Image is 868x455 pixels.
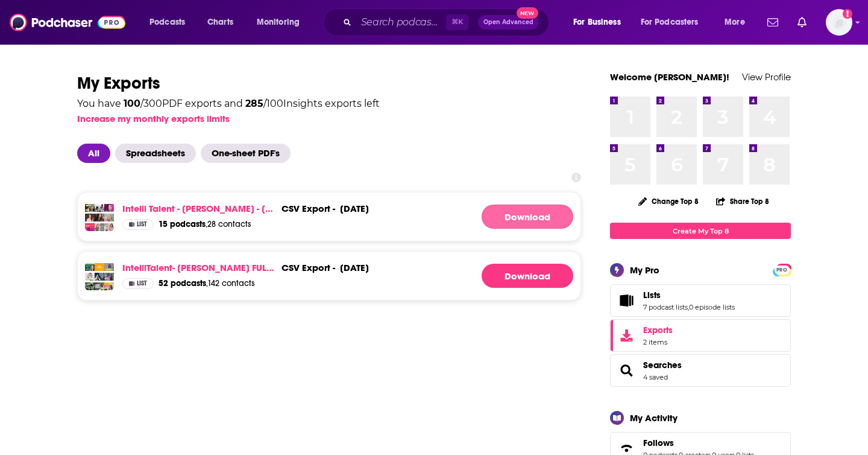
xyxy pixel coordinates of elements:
span: Charts [207,14,233,31]
img: Postcards From Midlife [104,214,114,223]
a: PRO [775,265,789,274]
img: Women of Impact [104,204,114,214]
span: One-sheet PDF's [201,144,291,163]
h1: My Exports [77,72,581,94]
button: Show profile menu [826,9,852,36]
span: csv [281,203,300,214]
a: Lists [614,292,638,309]
a: Exports [610,319,791,352]
button: All [77,144,115,163]
span: For Podcasters [641,14,699,31]
span: 2 items [643,338,673,346]
button: open menu [141,13,201,32]
img: Learning to Glow: Tips for Women's Health, Optimal Wellness in Midlife and Aging Gracefully [95,214,104,223]
a: View Profile [742,71,791,83]
span: Monitoring [257,14,300,31]
span: PRO [775,266,789,275]
button: open menu [633,13,716,32]
span: Lists [643,290,661,301]
span: Logged in as experts [826,9,852,36]
button: Increase my monthly exports limits [77,113,230,124]
div: [DATE] [340,203,369,214]
img: Everyday Wellness: Midlife Hormones, Health, and Science for Women 35+ [95,223,104,233]
span: Searches [610,354,791,387]
img: Live Happy Now [95,263,104,273]
a: Searches [614,362,638,379]
img: Hit Play Not Pause [104,273,114,282]
span: 100 [124,98,140,109]
a: 52 podcasts,142 contacts [159,278,255,289]
a: Charts [200,13,241,32]
span: Open Advanced [483,19,533,25]
span: List [137,221,147,227]
div: You have / 300 PDF exports and / 100 Insights exports left [77,99,380,109]
button: open menu [248,13,315,32]
span: New [517,7,538,19]
span: ⌘ K [446,14,468,30]
a: Searches [643,360,682,371]
img: This Is Perimenopause: Women's Menopause Journey in Midlife where Suffering is Optional [95,204,104,214]
a: IntelliTalent- [PERSON_NAME] FULL list [122,262,277,273]
button: Spreadsheets [115,144,201,163]
img: Alive & Well – Burnout, Anxiety, Nervous System, Productivity, Time Management, Somatic Tools, Wo... [85,263,95,273]
a: Generating File [482,264,573,288]
a: Lists [643,290,735,301]
img: The Chalene Show | Diet, Fitness & Life Balance [85,273,95,282]
a: 15 podcasts,28 contacts [159,219,251,230]
span: 285 [245,98,263,109]
span: List [137,281,147,287]
a: 0 episode lists [689,303,735,311]
svg: Add a profile image [843,9,852,19]
img: The Hello Someday Podcast For Sober Curious Women [104,282,114,292]
span: Podcasts [149,14,185,31]
button: open menu [565,13,636,32]
a: 4 saved [643,373,668,381]
button: Change Top 8 [631,194,706,209]
div: My Activity [630,412,678,424]
span: For Business [573,14,621,31]
img: User Profile [826,9,852,36]
img: The Gabby Reece Show [95,282,104,292]
a: Intelli Talent - [PERSON_NAME] - [DATE] [122,203,277,214]
span: Exports [614,327,638,344]
a: Generating File [482,205,573,229]
button: open menu [716,13,760,32]
input: Search podcasts, credits, & more... [356,13,446,32]
span: 15 podcasts [159,219,206,229]
span: All [77,144,110,163]
a: Create My Top 8 [610,223,791,239]
button: Share Top 8 [715,189,770,213]
img: Life Coach BFF Show for Midlife Women - Thrive in Midlife, Women Over 40, Women Over 50, Goal Set... [104,223,114,233]
img: Midlife Conversations with Natalie Jill [85,214,95,223]
a: Follows [643,437,754,448]
span: Exports [643,325,673,336]
a: Show notifications dropdown [763,12,783,33]
span: Follows [643,437,674,448]
button: Open AdvancedNew [478,15,539,30]
span: Lists [610,284,791,317]
img: Everything Happens with Kate Bowler [104,263,114,273]
img: Perimenopause WTF? [85,223,95,233]
span: , [688,303,689,311]
button: One-sheet PDF's [201,144,295,163]
img: Well On Her Way with Dani Marenburg [85,204,95,214]
div: [DATE] [340,262,369,273]
span: csv [281,262,300,273]
a: Welcome [PERSON_NAME]! [610,71,729,83]
a: Show notifications dropdown [793,12,811,33]
div: export - [281,262,335,273]
a: 7 podcast lists [643,303,688,311]
span: Spreadsheets [115,144,196,163]
img: Podchaser - Follow, Share and Rate Podcasts [10,11,125,34]
span: More [725,14,745,31]
img: My So-Called Midlife with Reshma Saujani [85,282,95,292]
div: Search podcasts, credits, & more... [335,8,561,36]
span: 52 podcasts [159,278,206,288]
img: Alcohol Tipping Point [95,273,104,282]
div: My Pro [630,264,659,276]
div: export - [281,203,335,214]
